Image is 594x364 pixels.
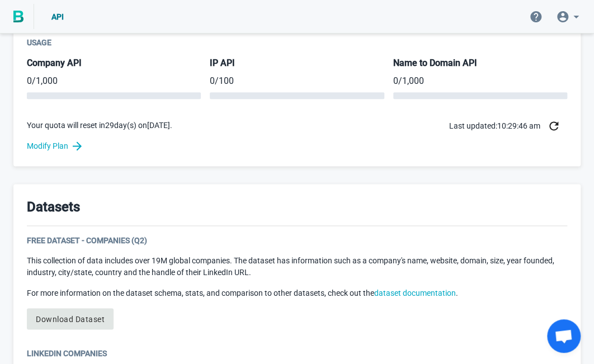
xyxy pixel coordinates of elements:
[13,11,23,23] img: BigPicture.io
[210,57,384,70] h5: IP API
[27,235,567,246] div: Free Dataset - Companies (Q2)
[210,75,215,86] span: 0
[27,57,201,70] h5: Company API
[51,12,64,21] span: API
[547,319,581,353] div: Open chat
[210,74,384,88] p: / 100
[27,255,567,278] p: This collection of data includes over 19M global companies. The dataset has information such as a...
[27,120,172,131] p: Your quota will reset in 29 day(s) on [DATE] .
[449,112,567,139] div: Last updated: 10:29:46 am
[27,74,201,88] p: / 1,000
[27,37,567,48] div: Usage
[393,74,567,88] p: / 1,000
[393,75,398,86] span: 0
[27,308,114,329] a: Download Dataset
[27,139,567,153] a: Modify Plan
[393,57,567,70] h5: Name to Domain API
[374,289,456,297] a: dataset documentation
[27,197,80,216] h3: Datasets
[27,347,567,358] div: LinkedIn Companies
[27,75,32,86] span: 0
[27,287,567,299] p: For more information on the dataset schema, stats, and comparison to other datasets, check out the .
